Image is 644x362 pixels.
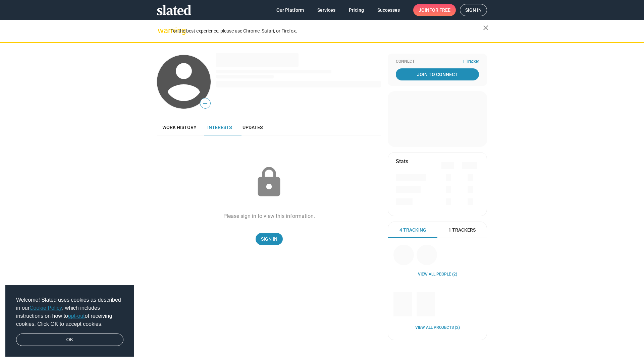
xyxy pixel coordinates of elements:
[460,4,487,16] a: Sign in
[5,285,134,357] div: cookieconsent
[396,59,479,64] div: Connect
[399,227,426,233] span: 4 Tracking
[397,68,478,80] span: Join To Connect
[223,213,315,220] div: Please sign in to view this information.
[200,99,210,108] span: —
[157,119,202,135] a: Work history
[170,26,483,36] div: For the best experience, please use Chrome, Safari, or Firefox.
[16,334,123,346] a: dismiss cookie message
[429,4,450,16] span: for free
[377,4,400,16] span: Successes
[463,59,479,64] span: 1 Tracker
[312,4,341,16] a: Services
[256,233,283,245] a: Sign In
[30,305,62,311] a: Cookie Policy
[415,325,460,330] a: View all Projects (2)
[243,125,263,130] span: Updates
[237,119,268,135] a: Updates
[271,4,309,16] a: Our Platform
[413,4,456,16] a: Joinfor free
[418,272,457,277] a: View all People (2)
[372,4,405,16] a: Successes
[396,68,479,80] a: Join To Connect
[162,125,197,130] span: Work history
[465,4,482,16] span: Sign in
[252,166,286,199] mat-icon: lock
[261,233,277,245] span: Sign In
[276,4,304,16] span: Our Platform
[207,125,232,130] span: Interests
[343,4,369,16] a: Pricing
[396,158,408,165] mat-card-title: Stats
[158,26,166,35] mat-icon: warning
[349,4,364,16] span: Pricing
[482,24,490,32] mat-icon: close
[202,119,237,135] a: Interests
[448,227,476,233] span: 1 Trackers
[419,4,450,16] span: Join
[317,4,335,16] span: Services
[16,296,123,328] span: Welcome! Slated uses cookies as described in our , which includes instructions on how to of recei...
[68,313,85,319] a: opt-out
